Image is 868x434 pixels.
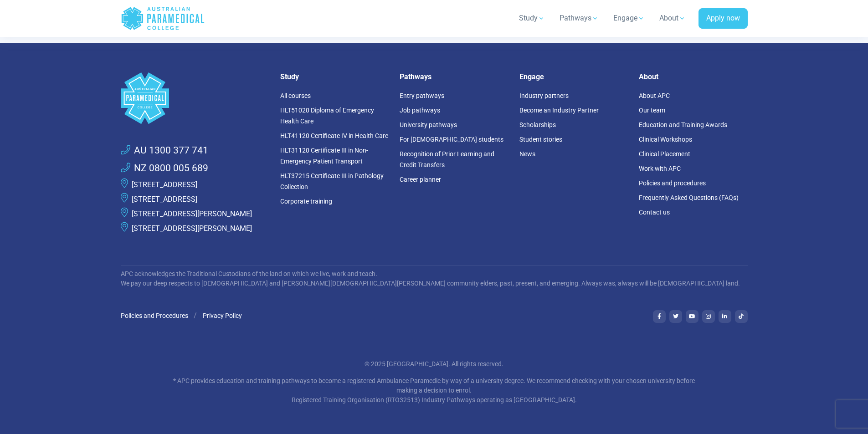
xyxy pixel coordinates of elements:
[519,72,628,81] h5: Engage
[132,180,197,189] a: [STREET_ADDRESS]
[514,5,550,31] a: Study
[400,72,508,81] h5: Pathways
[168,359,701,369] p: © 2025 [GEOGRAPHIC_DATA]. All rights reserved.
[699,8,748,29] a: Apply now
[280,147,368,165] a: HLT31120 Certificate III in Non-Emergency Patient Transport
[400,121,457,128] a: University pathways
[554,5,604,31] a: Pathways
[639,72,748,81] h5: About
[121,269,748,288] p: APC acknowledges the Traditional Custodians of the land on which we live, work and teach. We pay ...
[639,107,665,114] a: Our team
[519,150,535,158] a: News
[280,132,388,139] a: HLT41120 Certificate IV in Health Care
[639,194,739,201] a: Frequently Asked Questions (FAQs)
[519,92,569,99] a: Industry partners
[519,136,562,143] a: Student stories
[639,165,681,172] a: Work with APC
[121,312,188,319] a: Policies and Procedures
[121,4,205,33] a: Australian Paramedical College
[519,107,599,114] a: Become an Industry Partner
[519,121,556,128] a: Scholarships
[280,92,311,99] a: All courses
[639,209,670,216] a: Contact us
[121,161,208,176] a: NZ 0800 005 689
[639,121,727,128] a: Education and Training Awards
[121,72,269,124] a: Space
[400,150,494,168] a: Recognition of Prior Learning and Credit Transfers
[639,136,692,143] a: Clinical Workshops
[400,136,503,143] a: For [DEMOGRAPHIC_DATA] students
[280,72,389,81] h5: Study
[132,224,252,233] a: [STREET_ADDRESS][PERSON_NAME]
[280,198,332,205] a: Corporate training
[639,92,670,99] a: About APC
[400,176,441,183] a: Career planner
[639,179,706,187] a: Policies and procedures
[608,5,650,31] a: Engage
[654,5,691,31] a: About
[280,172,384,190] a: HLT37215 Certificate III in Pathology Collection
[121,143,208,158] a: AU 1300 377 741
[400,92,444,99] a: Entry pathways
[168,376,701,405] p: * APC provides education and training pathways to become a registered Ambulance Paramedic by way ...
[400,107,440,114] a: Job pathways
[132,195,197,204] a: [STREET_ADDRESS]
[203,312,242,319] a: Privacy Policy
[132,209,252,218] a: [STREET_ADDRESS][PERSON_NAME]
[280,107,374,125] a: HLT51020 Diploma of Emergency Health Care
[639,150,690,158] a: Clinical Placement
